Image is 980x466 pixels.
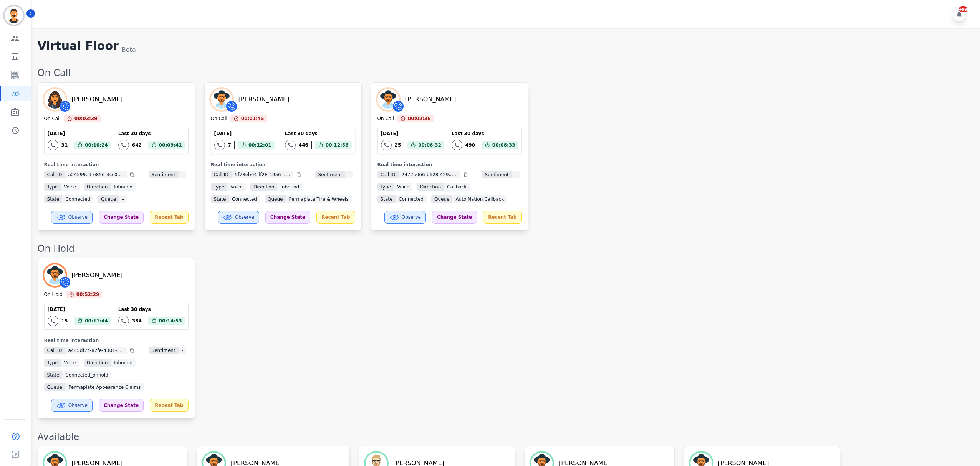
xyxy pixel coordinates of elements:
[377,183,394,191] span: Type
[99,211,144,224] div: Change State
[44,89,66,110] img: Avatar
[396,195,427,203] span: connected
[72,271,123,280] div: [PERSON_NAME]
[265,195,286,203] span: Queue
[51,399,93,412] button: Observe
[277,183,302,191] span: inbound
[316,211,355,224] div: Recent Tab
[118,306,185,312] div: Last 30 days
[68,402,88,408] span: Observe
[118,131,185,137] div: Last 30 days
[44,291,63,298] div: On Hold
[512,171,520,178] span: -
[44,195,63,203] span: State
[159,317,182,325] span: 00:14:53
[326,141,349,149] span: 00:12:56
[65,383,144,391] span: Permaplate Appearance Claims
[235,214,254,220] span: Observe
[959,6,967,12] div: +99
[377,171,399,178] span: Call ID
[214,131,275,137] div: [DATE]
[417,183,444,191] span: Direction
[408,115,431,122] span: 00:02:36
[61,183,79,191] span: voice
[377,162,522,168] div: Real time interaction
[76,291,99,298] span: 00:52:29
[315,171,345,178] span: Sentiment
[111,359,136,367] span: inbound
[395,142,401,148] div: 25
[38,431,972,443] div: Available
[211,171,232,178] span: Call ID
[452,131,518,137] div: Last 30 days
[465,142,475,148] div: 490
[98,195,119,203] span: Queue
[384,211,426,224] button: Observe
[228,142,231,148] div: 7
[250,183,277,191] span: Direction
[48,306,111,312] div: [DATE]
[44,116,61,122] div: On Call
[483,211,521,224] div: Recent Tab
[248,141,271,149] span: 00:12:01
[44,171,65,178] span: Call ID
[241,115,264,122] span: 00:01:45
[377,195,396,203] span: State
[84,359,111,367] span: Direction
[299,142,308,148] div: 446
[111,183,136,191] span: inbound
[132,318,142,324] div: 384
[74,115,98,122] span: 00:03:39
[159,141,182,149] span: 00:09:41
[44,371,63,379] span: State
[68,214,88,220] span: Observe
[492,141,515,149] span: 00:08:33
[62,195,93,203] span: connected
[211,195,229,203] span: State
[38,39,119,55] h1: Virtual Floor
[51,211,93,224] button: Observe
[227,183,246,191] span: voice
[5,6,23,25] img: Bordered avatar
[44,183,61,191] span: Type
[132,142,142,148] div: 642
[211,116,227,122] div: On Call
[211,89,232,110] img: Avatar
[432,211,477,224] div: Change State
[381,131,444,137] div: [DATE]
[38,243,972,255] div: On Hold
[72,95,123,104] div: [PERSON_NAME]
[150,399,188,412] div: Recent Tab
[149,347,179,354] span: Sentiment
[65,347,127,354] span: a445df7c-82fe-4301-a612-36af240cfcb3
[44,162,189,168] div: Real time interaction
[149,171,179,178] span: Sentiment
[377,116,394,122] div: On Call
[44,264,66,286] img: Avatar
[85,141,108,149] span: 00:10:24
[44,359,61,367] span: Type
[84,183,111,191] span: Direction
[61,359,79,367] span: voice
[99,399,144,412] div: Change State
[44,337,189,344] div: Real time interaction
[61,318,68,324] div: 15
[211,183,228,191] span: Type
[286,195,351,203] span: Permaplate Tire & Wheels
[232,171,293,178] span: 5f78eb04-ff28-4956-aa6b-72a7ed1dfd5b
[48,131,111,137] div: [DATE]
[345,171,353,178] span: -
[265,211,310,224] div: Change State
[394,183,412,191] span: voice
[238,95,290,104] div: [PERSON_NAME]
[211,162,355,168] div: Real time interaction
[405,95,456,104] div: [PERSON_NAME]
[85,317,108,325] span: 00:11:44
[377,89,399,110] img: Avatar
[399,171,460,178] span: 2472b066-b628-429a-b5de-908139482339
[122,45,136,55] div: Beta
[229,195,260,203] span: connected
[444,183,470,191] span: callback
[402,214,421,220] span: Observe
[65,171,127,178] span: a24599e3-e856-4cc0-8ceb-af3f3a75c3e4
